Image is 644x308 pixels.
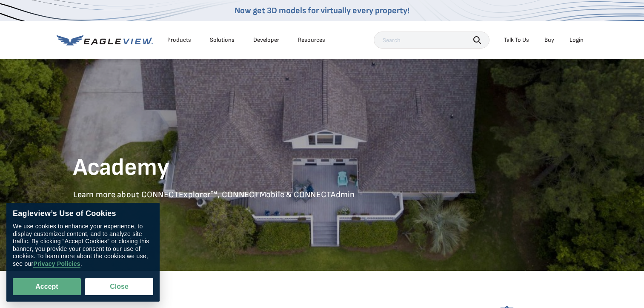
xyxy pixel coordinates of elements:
[73,190,571,200] p: Learn more about CONNECTExplorer™, CONNECTMobile & CONNECTAdmin
[374,32,489,49] input: Search
[85,278,153,295] button: Close
[253,36,279,44] a: Developer
[504,36,529,44] div: Talk To Us
[167,36,191,44] div: Products
[13,209,153,219] div: Eagleview’s Use of Cookies
[13,278,81,295] button: Accept
[73,153,571,183] h1: Academy
[33,260,80,268] a: Privacy Policies
[235,6,409,16] a: Now get 3D models for virtually every property!
[210,36,235,44] div: Solutions
[13,223,153,268] div: We use cookies to enhance your experience, to display customized content, and to analyze site tra...
[570,36,584,44] div: Login
[298,36,325,44] div: Resources
[544,36,554,44] a: Buy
